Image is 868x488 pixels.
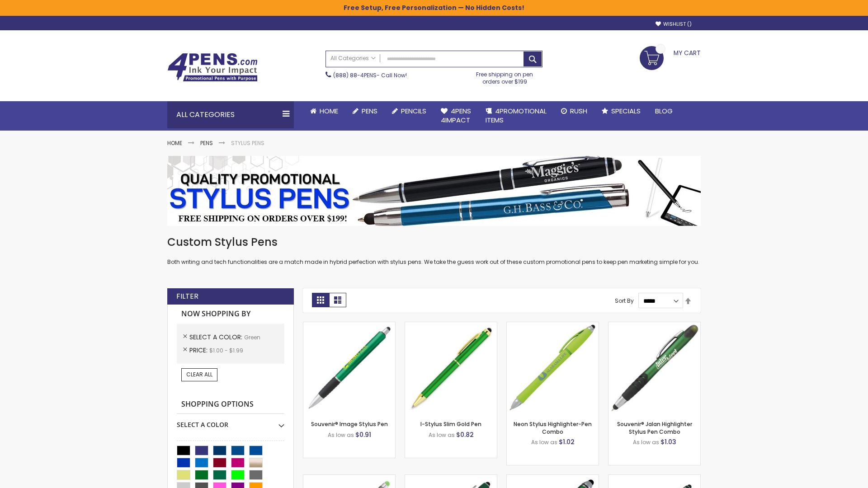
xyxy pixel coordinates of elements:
[617,420,692,435] a: Souvenir® Jalan Highlighter Stylus Pen Combo
[660,437,676,446] span: $1.03
[177,414,284,429] div: Select A Color
[611,106,641,116] span: Specials
[200,139,213,147] a: Pens
[507,322,599,329] a: Neon Stylus Highlighter-Pen Combo-Green
[345,101,385,121] a: Pens
[167,235,701,266] div: Both writing and tech functionalities are a match made in hybrid perfection with stylus pens. We ...
[420,420,481,428] a: I-Stylus Slim Gold Pen
[507,474,599,482] a: Kyra Pen with Stylus and Flashlight-Green
[401,106,426,116] span: Pencils
[615,297,634,305] label: Sort By
[312,293,329,307] strong: Grid
[333,71,407,79] span: - Call Now!
[303,101,345,121] a: Home
[244,333,260,341] span: Green
[181,368,217,381] a: Clear All
[167,101,294,128] div: All Categories
[333,71,377,79] a: (888) 88-4PENS
[167,235,701,249] h1: Custom Stylus Pens
[326,51,380,66] a: All Categories
[594,101,648,121] a: Specials
[362,106,377,116] span: Pens
[303,322,395,414] img: Souvenir® Image Stylus Pen-Green
[570,106,587,116] span: Rush
[507,322,599,414] img: Neon Stylus Highlighter-Pen Combo-Green
[405,474,497,482] a: Custom Soft Touch® Metal Pens with Stylus-Green
[385,101,434,121] a: Pencils
[167,139,182,147] a: Home
[167,53,258,82] img: 4Pens Custom Pens and Promotional Products
[311,420,388,428] a: Souvenir® Image Stylus Pen
[177,305,284,324] strong: Now Shopping by
[429,431,455,439] span: As low as
[609,322,700,329] a: Souvenir® Jalan Highlighter Stylus Pen Combo-Green
[189,346,209,355] span: Price
[355,430,371,439] span: $0.91
[186,371,212,378] span: Clear All
[633,438,659,446] span: As low as
[405,322,497,329] a: I-Stylus Slim Gold-Green
[478,101,554,131] a: 4PROMOTIONALITEMS
[514,420,592,435] a: Neon Stylus Highlighter-Pen Combo
[209,347,243,354] span: $1.00 - $1.99
[609,474,700,482] a: Colter Stylus Twist Metal Pen-Green
[554,101,594,121] a: Rush
[328,431,354,439] span: As low as
[177,395,284,414] strong: Shopping Options
[320,106,338,116] span: Home
[303,474,395,482] a: Islander Softy Gel with Stylus - ColorJet Imprint-Green
[434,101,478,131] a: 4Pens4impact
[330,55,376,62] span: All Categories
[189,333,244,342] span: Select A Color
[441,106,471,125] span: 4Pens 4impact
[231,139,264,147] strong: Stylus Pens
[456,430,474,439] span: $0.82
[559,437,575,446] span: $1.02
[176,291,198,301] strong: Filter
[655,106,673,116] span: Blog
[486,106,547,125] span: 4PROMOTIONAL ITEMS
[167,156,701,226] img: Stylus Pens
[656,21,692,28] a: Wishlist
[405,322,497,414] img: I-Stylus Slim Gold-Green
[609,322,700,414] img: Souvenir® Jalan Highlighter Stylus Pen Combo-Green
[303,322,395,329] a: Souvenir® Image Stylus Pen-Green
[648,101,680,121] a: Blog
[467,67,543,85] div: Free shipping on pen orders over $199
[531,438,557,446] span: As low as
